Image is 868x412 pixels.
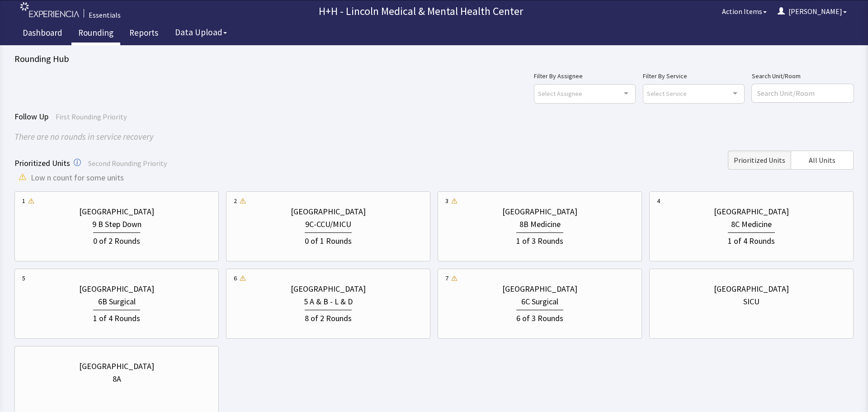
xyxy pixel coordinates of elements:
[305,310,352,325] div: 8 of 2 Rounds
[445,196,448,205] div: 3
[728,151,791,170] button: Prioritized Units
[304,295,353,308] div: 5 A & B - L & D
[538,88,582,99] span: Select Assignee
[22,274,25,283] div: 5
[791,151,854,170] button: All Units
[88,159,167,168] span: Second Rounding Priority
[772,2,852,20] button: [PERSON_NAME]
[56,112,127,121] span: First Rounding Priority
[734,155,785,166] span: Prioritized Units
[717,2,772,20] button: Action Items
[291,283,366,295] div: [GEOGRAPHIC_DATA]
[643,71,745,81] label: Filter By Service
[93,232,140,247] div: 0 of 2 Rounds
[714,205,789,218] div: [GEOGRAPHIC_DATA]
[31,171,124,184] span: Low n count for some units
[79,283,154,295] div: [GEOGRAPHIC_DATA]
[123,23,165,45] a: Reports
[71,23,120,45] a: Rounding
[234,196,237,205] div: 2
[445,274,448,283] div: 7
[14,158,70,168] span: Prioritized Units
[516,232,563,247] div: 1 of 3 Rounds
[98,295,136,308] div: 6B Surgical
[516,310,563,325] div: 6 of 3 Rounds
[89,9,121,20] div: Essentials
[113,373,121,385] div: 8A
[728,232,775,247] div: 1 of 4 Rounds
[502,205,577,218] div: [GEOGRAPHIC_DATA]
[234,274,237,283] div: 6
[14,52,854,65] div: Rounding Hub
[170,24,232,41] button: Data Upload
[809,155,835,166] span: All Units
[291,205,366,218] div: [GEOGRAPHIC_DATA]
[20,2,79,17] img: experiencia_logo.png
[534,71,636,81] label: Filter By Assignee
[305,218,351,231] div: 9C-CCU/MICU
[93,310,140,325] div: 1 of 4 Rounds
[752,71,854,81] label: Search Unit/Room
[305,232,352,247] div: 0 of 1 Rounds
[714,283,789,295] div: [GEOGRAPHIC_DATA]
[657,196,660,205] div: 4
[22,196,25,205] div: 1
[92,218,142,231] div: 9 B Step Down
[731,218,772,231] div: 8C Medicine
[16,23,69,45] a: Dashboard
[79,205,154,218] div: [GEOGRAPHIC_DATA]
[79,360,154,373] div: [GEOGRAPHIC_DATA]
[519,218,561,231] div: 8B Medicine
[14,110,854,123] div: Follow Up
[14,130,854,143] div: There are no rounds in service recovery
[125,4,717,19] p: H+H - Lincoln Medical & Mental Health Center
[521,295,558,308] div: 6C Surgical
[502,283,577,295] div: [GEOGRAPHIC_DATA]
[752,84,854,102] input: Search Unit/Room
[647,88,687,99] span: Select Service
[743,295,759,308] div: SICU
